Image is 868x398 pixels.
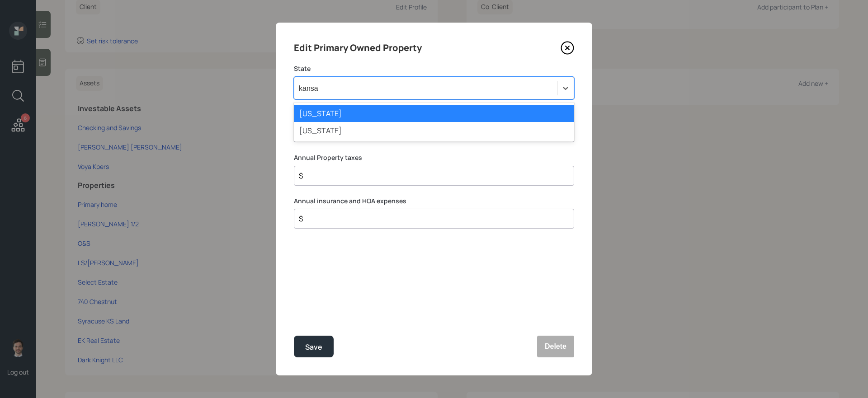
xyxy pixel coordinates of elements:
[294,197,574,206] label: Annual insurance and HOA expenses
[294,336,334,357] button: Save
[294,105,574,122] div: [US_STATE]
[294,64,574,73] label: State
[294,122,574,139] div: [US_STATE]
[294,153,574,162] label: Annual Property taxes
[294,41,422,55] h4: Edit Primary Owned Property
[537,336,574,357] button: Delete
[305,341,322,353] div: Save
